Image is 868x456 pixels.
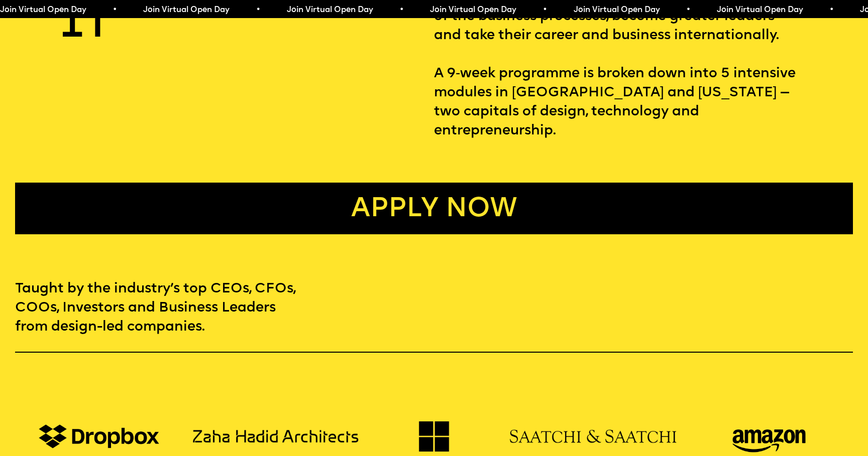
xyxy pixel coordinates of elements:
span: • [255,6,260,14]
p: Taught by the industry’s top CEOs, CFOs, COOs, Investors and Business Leaders from design-led com... [15,279,301,337]
span: • [399,6,403,14]
span: • [829,6,833,14]
span: • [112,6,117,14]
span: • [686,6,690,14]
a: Apply now [15,183,853,234]
span: • [542,6,547,14]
